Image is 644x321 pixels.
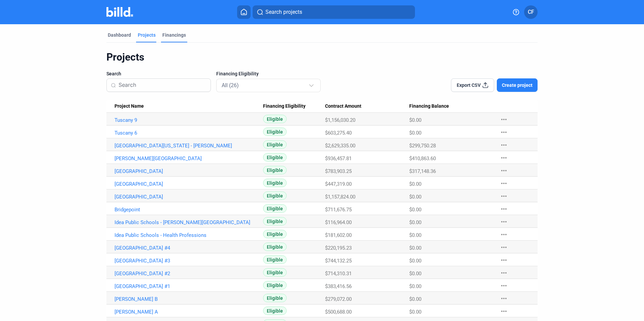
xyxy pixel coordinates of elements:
span: $1,157,824.00 [325,194,355,200]
span: $783,903.25 [325,168,352,174]
span: $383,416.56 [325,283,352,289]
span: Eligible [263,294,287,302]
mat-icon: more_horiz [500,115,508,123]
span: Financing Eligibility [263,103,305,109]
mat-icon: more_horiz [500,294,508,302]
mat-icon: more_horiz [500,205,508,213]
mat-select-trigger: All (26) [222,82,239,88]
mat-icon: more_horiz [500,141,508,149]
a: [GEOGRAPHIC_DATA] [115,181,263,187]
a: [GEOGRAPHIC_DATA] [115,168,263,174]
button: Search projects [253,5,415,19]
span: $0.00 [409,271,421,277]
span: Eligible [263,115,287,123]
span: $447,319.00 [325,181,352,187]
mat-icon: more_horiz [500,179,508,187]
a: [PERSON_NAME][GEOGRAPHIC_DATA] [115,155,263,162]
span: Contract Amount [325,103,361,109]
span: $116,964.00 [325,219,352,225]
a: [PERSON_NAME] B [115,296,263,302]
span: Create project [502,82,533,88]
span: $0.00 [409,245,421,251]
mat-icon: more_horiz [500,243,508,251]
a: [GEOGRAPHIC_DATA] #4 [115,245,263,251]
div: Contract Amount [325,103,409,109]
span: Search [106,70,121,77]
span: $711,676.75 [325,207,352,213]
span: Eligible [263,243,287,251]
a: [GEOGRAPHIC_DATA] #3 [115,258,263,264]
mat-icon: more_horiz [500,128,508,136]
span: Financing Eligibility [216,70,259,77]
span: $220,195.23 [325,245,352,251]
span: $0.00 [409,296,421,302]
span: Eligible [263,204,287,213]
mat-icon: more_horiz [500,154,508,162]
span: Export CSV [457,82,481,88]
span: Eligible [263,128,287,136]
button: Create project [497,78,538,92]
a: [GEOGRAPHIC_DATA][US_STATE] - [PERSON_NAME] [115,143,263,149]
span: Eligible [263,217,287,225]
a: Idea Public Schools - [PERSON_NAME][GEOGRAPHIC_DATA] [115,219,263,225]
div: Projects [138,32,156,38]
a: Idea Public Schools - Health Professions [115,232,263,238]
span: Eligible [263,281,287,289]
span: Eligible [263,268,287,277]
a: [GEOGRAPHIC_DATA] #2 [115,271,263,277]
mat-icon: more_horiz [500,218,508,226]
img: Billd Company Logo [106,7,133,17]
mat-icon: more_horiz [500,282,508,290]
mat-icon: more_horiz [500,167,508,175]
div: Project Name [115,103,263,109]
span: $0.00 [409,181,421,187]
span: $744,132.25 [325,258,352,264]
mat-icon: more_horiz [500,256,508,264]
mat-icon: more_horiz [500,269,508,277]
span: Eligible [263,166,287,174]
span: Search projects [265,8,302,16]
span: Financing Balance [409,103,449,109]
span: $2,629,335.00 [325,143,355,149]
span: $0.00 [409,130,421,136]
span: $410,863.60 [409,155,436,162]
div: Financing Eligibility [263,103,325,109]
span: $279,072.00 [325,296,352,302]
div: Financings [162,32,186,38]
button: CF [524,5,538,19]
div: Dashboard [108,32,131,38]
span: $0.00 [409,194,421,200]
button: Export CSV [451,78,494,92]
input: Search [119,78,206,92]
span: $0.00 [409,219,421,225]
span: Eligible [263,255,287,264]
mat-icon: more_horiz [500,230,508,239]
span: $0.00 [409,117,421,123]
span: Eligible [263,191,287,200]
span: Eligible [263,153,287,162]
span: $500,688.00 [325,309,352,315]
span: Eligible [263,307,287,315]
a: Tuscany 9 [115,117,263,123]
a: Tuscany 6 [115,130,263,136]
mat-icon: more_horiz [500,192,508,200]
span: Eligible [263,179,287,187]
span: $0.00 [409,258,421,264]
a: [GEOGRAPHIC_DATA] [115,194,263,200]
span: $317,148.36 [409,168,436,174]
span: $936,457.81 [325,155,352,162]
span: $603,275.40 [325,130,352,136]
span: $714,310.31 [325,271,352,277]
span: $1,156,030.20 [325,117,355,123]
a: [PERSON_NAME] A [115,309,263,315]
a: Bridgepoint [115,207,263,213]
span: Eligible [263,230,287,238]
span: $299,750.28 [409,143,436,149]
a: [GEOGRAPHIC_DATA] #1 [115,283,263,289]
span: CF [528,8,534,16]
span: Eligible [263,140,287,149]
mat-icon: more_horiz [500,307,508,315]
span: $0.00 [409,309,421,315]
span: $0.00 [409,207,421,213]
span: $0.00 [409,232,421,238]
